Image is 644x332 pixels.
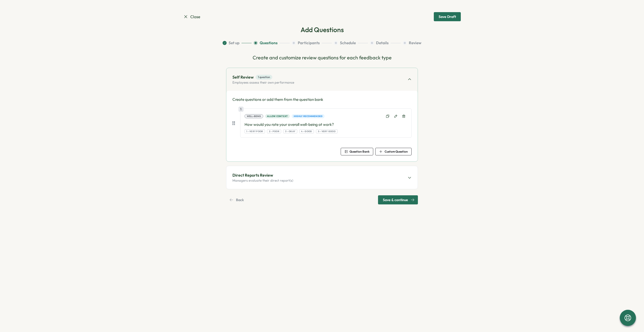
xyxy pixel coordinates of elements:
span: Question Bank [350,150,369,153]
span: 5 - Very Good [318,130,336,133]
span: 1 - Very Poor [246,130,263,133]
span: Custom Question [385,150,408,153]
span: Highly recommended [294,114,323,118]
p: Create questions or add them from the question bank [232,97,412,102]
a: Close [183,14,200,20]
p: Self Review [232,74,254,80]
button: Save Draft [434,12,461,21]
p: Create and customize review questions for each feedback type [226,54,418,62]
button: Custom Question [375,148,412,155]
button: Participants [292,40,332,46]
span: Save & continue [383,196,408,204]
button: Set up [223,40,252,46]
span: 1 question [256,75,272,80]
span: 2 - Poor [269,130,279,133]
button: Back [226,195,249,204]
p: Employees assess their own performance [232,80,294,85]
button: Details [370,40,401,46]
h2: Add Questions [301,25,344,34]
span: Back [236,196,244,204]
button: Review [403,40,421,46]
button: Questions [254,40,290,46]
p: How would you rate your overall well-being at work? [245,122,407,127]
button: Question Bank [341,148,373,155]
div: Well-being [245,114,263,118]
button: Schedule [334,40,368,46]
div: 1 [238,107,244,112]
span: 4 - Good [301,130,312,133]
span: 3 - Okay [285,130,295,133]
button: Save & continue [378,195,418,204]
div: Save Draft [439,15,456,18]
p: Managers evaluate their direct report(s) [232,178,293,183]
p: Direct Reports Review [232,172,273,178]
span: Allow context [267,114,288,118]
